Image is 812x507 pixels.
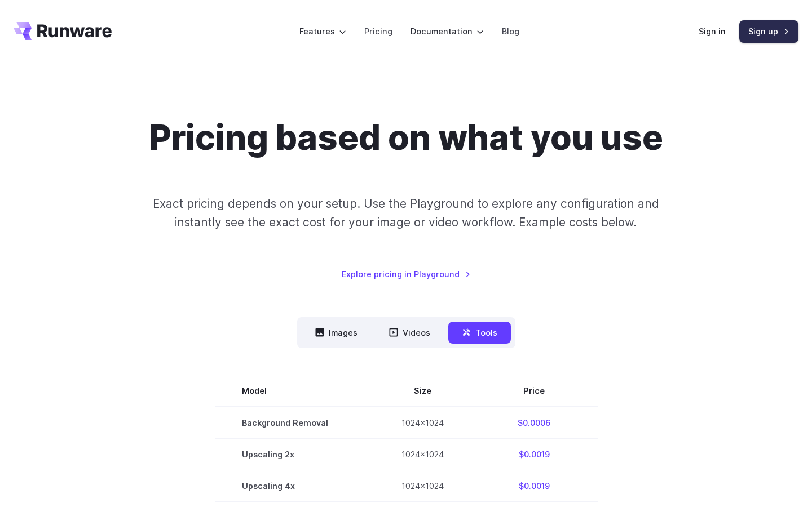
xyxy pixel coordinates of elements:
[471,375,598,407] th: Price
[215,407,374,439] td: Background Removal
[471,438,598,470] td: $0.0019
[502,25,519,38] a: Blog
[299,25,346,38] label: Features
[374,375,471,407] th: Size
[14,22,112,40] a: Go to /
[374,470,471,501] td: 1024x1024
[302,322,371,344] button: Images
[471,407,598,439] td: $0.0006
[376,322,444,344] button: Videos
[215,375,374,407] th: Model
[215,470,374,501] td: Upscaling 4x
[448,322,511,344] button: Tools
[471,470,598,501] td: $0.0019
[739,20,798,42] a: Sign up
[215,438,374,470] td: Upscaling 2x
[699,25,726,38] a: Sign in
[374,438,471,470] td: 1024x1024
[364,25,392,38] a: Pricing
[342,268,471,281] a: Explore pricing in Playground
[131,194,681,232] p: Exact pricing depends on your setup. Use the Playground to explore any configuration and instantl...
[374,407,471,439] td: 1024x1024
[411,25,484,38] label: Documentation
[149,117,663,158] h1: Pricing based on what you use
